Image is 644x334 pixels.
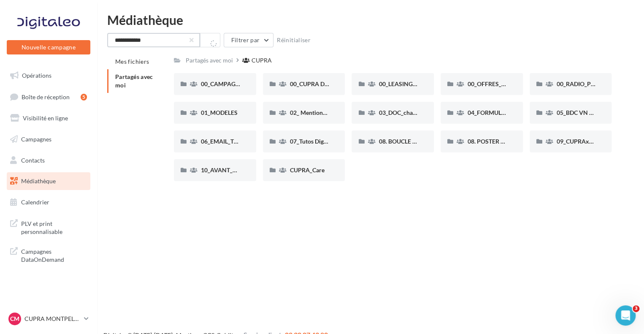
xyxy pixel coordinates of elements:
span: Visibilité en ligne [23,114,68,122]
iframe: Intercom live chat [615,305,636,326]
span: 08. POSTER ADEME [468,138,521,145]
a: Campagnes DataOnDemand [5,242,92,267]
span: Boîte de réception [22,93,70,100]
div: 5 [81,94,87,100]
span: 00_OFFRES_JUILLET AOÛT [468,80,540,87]
span: CM [10,315,19,323]
span: 10_AVANT_PREMIÈRES_CUPRA (VENTES PRIVEES) [201,166,339,174]
span: 04_FORMULAIRE DES DEMANDES CRÉATIVES [468,109,593,116]
div: CUPRA [252,56,272,65]
span: 3 [633,305,639,312]
a: PLV et print personnalisable [5,215,92,239]
span: Partagés avec moi [115,73,153,89]
span: Médiathèque [21,177,56,185]
button: Nouvelle campagne [7,40,90,54]
span: Calendrier [21,198,49,206]
a: Campagnes [5,130,92,148]
span: 03_DOC_charte graphique et GUIDELINES [379,109,489,116]
button: Réinitialiser [273,35,314,45]
span: 07_Tutos Digitaleo [290,138,338,145]
span: PLV et print personnalisable [21,218,87,236]
span: 00_RADIO_PHEV [557,80,603,87]
span: Campagnes DataOnDemand [21,246,87,264]
span: Contacts [21,156,45,163]
span: 05_BDC VN CUPRA 2024 [557,109,624,116]
span: CUPRA_Care [290,166,325,174]
a: Boîte de réception5 [5,88,92,106]
div: Partagés avec moi [186,56,233,65]
p: CUPRA MONTPELLIER [24,315,81,323]
span: 08. BOUCLE VIDEO ECRAN SHOWROOM [379,138,490,145]
div: Médiathèque [107,14,634,26]
span: 01_MODELES [201,109,238,116]
span: 09_CUPRAxPADEL [557,138,607,145]
a: Visibilité en ligne [5,109,92,127]
span: Campagnes [21,136,51,143]
span: 06_EMAIL_TEMPLATE HTML CUPRA [201,138,299,145]
span: Opérations [22,72,51,79]
span: 00_CUPRA DAYS (JPO) [290,80,351,87]
span: 00_CAMPAGNE_SEPTEMBRE [201,80,280,87]
a: Contacts [5,152,92,169]
a: Médiathèque [5,172,92,190]
span: 02_ Mentions Légales [290,109,346,116]
a: CM CUPRA MONTPELLIER [7,311,90,327]
span: Mes fichiers [115,58,149,65]
button: Filtrer par [224,33,273,47]
a: Opérations [5,67,92,84]
span: 00_LEASING_SOCIAL_ÉLECTRIQUE [379,80,473,87]
a: Calendrier [5,193,92,211]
